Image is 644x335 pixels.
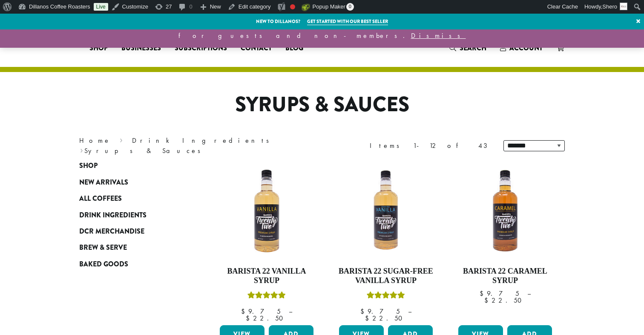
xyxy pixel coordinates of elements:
a: Baked Goods [79,256,181,272]
div: Items 1-12 of 43 [370,141,491,151]
bdi: 9.75 [241,307,281,316]
bdi: 9.75 [480,289,519,298]
span: $ [365,314,372,323]
span: Businesses [121,43,161,54]
h4: Barista 22 Sugar-Free Vanilla Syrup [337,267,435,285]
span: Brew & Serve [79,243,127,253]
h1: Syrups & Sauces [73,92,571,117]
bdi: 9.75 [360,307,400,316]
a: Get started with our best seller [307,18,388,25]
a: Shop [79,158,181,174]
h4: Barista 22 Caramel Syrup [456,267,554,285]
span: 0 [346,3,354,11]
img: CARAMEL-1-300x300.png [456,162,554,260]
a: Barista 22 Caramel Syrup [456,162,554,322]
a: Barista 22 Sugar-Free Vanilla SyrupRated 5.00 out of 5 [337,162,435,322]
a: Drink Ingredients [132,136,275,145]
a: All Coffees [79,191,181,207]
span: – [408,307,411,316]
a: New Arrivals [79,174,181,191]
span: Account [509,43,543,53]
div: Focus keyphrase not set [290,4,295,9]
span: Shero [602,3,617,10]
a: DCR Merchandise [79,223,181,240]
a: Brew & Serve [79,240,181,256]
span: Shop [79,161,98,171]
a: × [632,14,644,29]
a: Home [79,136,111,145]
span: All Coffees [79,193,122,204]
a: Live [94,3,108,11]
img: SF-VANILLA-300x300.png [337,162,435,260]
span: New Arrivals [79,177,128,188]
span: › [120,133,123,146]
span: Contact [241,43,272,54]
span: DCR Merchandise [79,226,144,237]
a: Dismiss [411,31,466,40]
a: Barista 22 Vanilla SyrupRated 5.00 out of 5 [218,162,316,322]
img: VANILLA-300x300.png [218,162,316,260]
span: Shop [89,43,108,54]
div: Rated 5.00 out of 5 [367,290,405,303]
span: Search [460,43,486,53]
a: Shop [83,41,115,55]
span: – [289,307,292,316]
span: Blog [285,43,303,54]
bdi: 22.50 [365,314,406,323]
span: – [527,289,531,298]
bdi: 22.50 [484,296,526,305]
a: Search [443,41,493,55]
span: Subscriptions [175,43,227,54]
span: › [80,143,83,156]
nav: Breadcrumb [79,136,309,156]
span: Baked Goods [79,259,128,270]
span: $ [480,289,487,298]
div: Rated 5.00 out of 5 [247,290,286,303]
h4: Barista 22 Vanilla Syrup [218,267,316,285]
bdi: 22.50 [246,314,287,323]
span: $ [360,307,368,316]
span: $ [241,307,248,316]
span: Drink Ingredients [79,210,147,221]
span: $ [484,296,492,305]
a: Drink Ingredients [79,207,181,223]
span: $ [246,314,253,323]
